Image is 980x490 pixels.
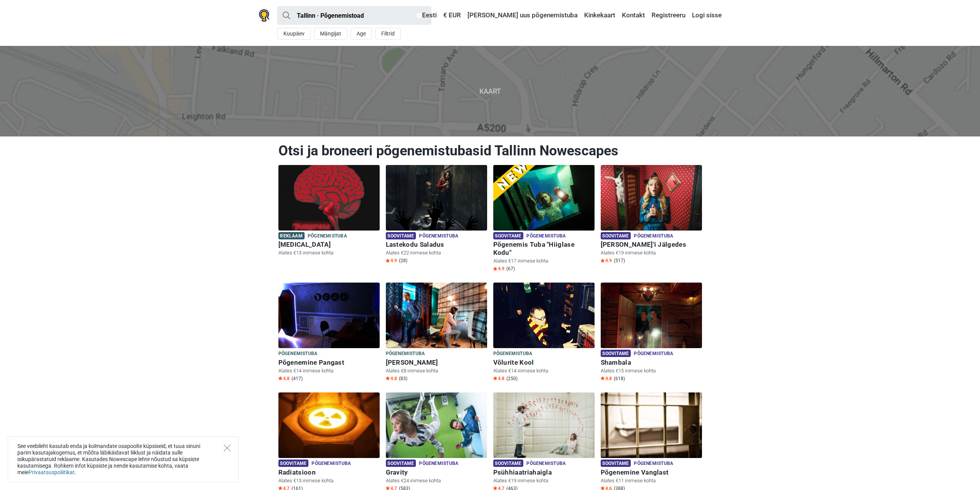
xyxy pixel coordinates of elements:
p: Alates €24 inimese kohta [386,477,487,484]
p: Alates €22 inimese kohta [386,249,487,256]
img: Paranoia [278,165,380,231]
span: 4.8 [386,375,397,382]
a: Kontakt [620,8,647,22]
img: Star [278,486,282,490]
a: Privaatsuspoliitikat [28,469,75,475]
h1: Otsi ja broneeri põgenemistubasid Tallinn Nowescapes [278,142,702,159]
a: Logi sisse [690,8,722,22]
span: 4.9 [601,258,612,264]
a: Sherlock Holmes Põgenemistuba [PERSON_NAME] Alates €8 inimese kohta Star4.8 (83) [386,283,487,383]
h6: Võlurite Kool [493,359,595,367]
span: Soovitame [601,232,631,239]
img: Star [386,259,390,263]
button: Mängijat [314,28,347,40]
span: 4.8 [601,375,612,382]
button: Close [224,445,231,451]
span: (67) [506,266,515,272]
p: Alates €11 inimese kohta [601,477,702,484]
span: Põgenemistuba [419,232,458,241]
a: Registreeru [650,8,687,22]
span: 4.8 [278,375,290,382]
span: Põgenemistuba [308,232,347,241]
img: Star [601,376,605,380]
img: Star [493,267,497,271]
span: (28) [399,258,407,264]
h6: Psühhiaatriahaigla [493,468,595,477]
img: Põgenemine Pangast [278,283,380,348]
a: Lastekodu Saladus Soovitame Põgenemistuba Lastekodu Saladus Alates €22 inimese kohta Star4.9 (28) [386,165,487,266]
img: Radiatsioon [278,392,380,458]
div: See veebileht kasutab enda ja kolmandate osapoolte küpsiseid, et tuua sinuni parim kasutajakogemu... [8,436,239,482]
span: Soovitame [493,232,524,239]
p: Alates €19 inimese kohta [493,477,595,484]
input: proovi “Tallinn” [277,6,431,25]
h6: Põgenemine Pangast [278,359,380,367]
span: Põgenemistuba [634,232,673,241]
p: Alates €13 inimese kohta [278,249,380,256]
span: Põgenemistuba [526,232,566,241]
a: Põgenemine Pangast Põgenemistuba Põgenemine Pangast Alates €14 inimese kohta Star4.8 (417) [278,283,380,383]
a: Põgenemis Tuba "Hiiglase Kodu" Soovitame Põgenemistuba Põgenemis Tuba "Hiiglase Kodu" Alates €17 ... [493,165,595,274]
h6: Shambala [601,359,702,367]
h6: Lastekodu Saladus [386,241,487,249]
span: 4.9 [493,266,504,272]
span: 4.8 [493,375,504,382]
span: (417) [291,375,303,382]
img: Võlurite Kool [493,283,595,348]
button: Age [350,28,372,40]
a: Alice'i Jälgedes Soovitame Põgenemistuba [PERSON_NAME]'i Jälgedes Alates €19 inimese kohta Star4.... [601,165,702,266]
p: Alates €17 inimese kohta [493,258,595,264]
img: Star [493,486,497,490]
button: Filtrid [375,28,401,40]
a: [PERSON_NAME] uus põgenemistuba [466,8,580,22]
img: Star [386,486,390,490]
img: Shambala [601,283,702,348]
span: (83) [399,375,407,382]
img: Gravity [386,392,487,458]
img: Eesti [417,13,422,18]
h6: [MEDICAL_DATA] [278,241,380,249]
p: Alates €19 inimese kohta [601,249,702,256]
img: Nowescape logo [259,9,270,22]
span: Soovitame [278,460,309,467]
h6: Radiatsioon [278,468,380,477]
span: Põgenemistuba [526,460,566,468]
img: Sherlock Holmes [386,283,487,348]
span: Soovitame [601,460,631,467]
img: Alice'i Jälgedes [601,165,702,231]
a: Paranoia Reklaam Põgenemistuba [MEDICAL_DATA] Alates €13 inimese kohta [278,165,380,258]
span: Põgenemistuba [312,460,351,468]
h6: [PERSON_NAME]'i Jälgedes [601,241,702,249]
a: € EUR [441,8,463,22]
img: Star [278,376,282,380]
img: Põgenemis Tuba "Hiiglase Kodu" [493,165,595,231]
img: Põgenemine Vanglast [601,392,702,458]
span: (618) [614,375,625,382]
span: 4.9 [386,258,397,264]
span: Põgenemistuba [493,350,533,358]
span: Soovitame [386,232,416,239]
a: Eesti [415,8,439,22]
button: Kuupäev [277,28,311,40]
p: Alates €14 inimese kohta [493,367,595,374]
a: Võlurite Kool Põgenemistuba Võlurite Kool Alates €14 inimese kohta Star4.8 (250) [493,283,595,383]
span: Põgenemistuba [634,460,673,468]
img: Star [386,376,390,380]
span: Soovitame [386,460,416,467]
span: Soovitame [493,460,524,467]
span: Soovitame [601,350,631,357]
h6: [PERSON_NAME] [386,359,487,367]
span: Põgenemistuba [634,350,673,358]
img: Star [601,259,605,263]
span: (250) [506,375,518,382]
h6: Gravity [386,468,487,477]
span: Reklaam [278,232,305,239]
img: Star [601,486,605,490]
img: Lastekodu Saladus [386,165,487,231]
span: Põgenemistuba [419,460,458,468]
p: Alates €15 inimese kohta [601,367,702,374]
span: Põgenemistuba [278,350,318,358]
img: Psühhiaatriahaigla [493,392,595,458]
p: Alates €14 inimese kohta [278,367,380,374]
p: Alates €8 inimese kohta [386,367,487,374]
